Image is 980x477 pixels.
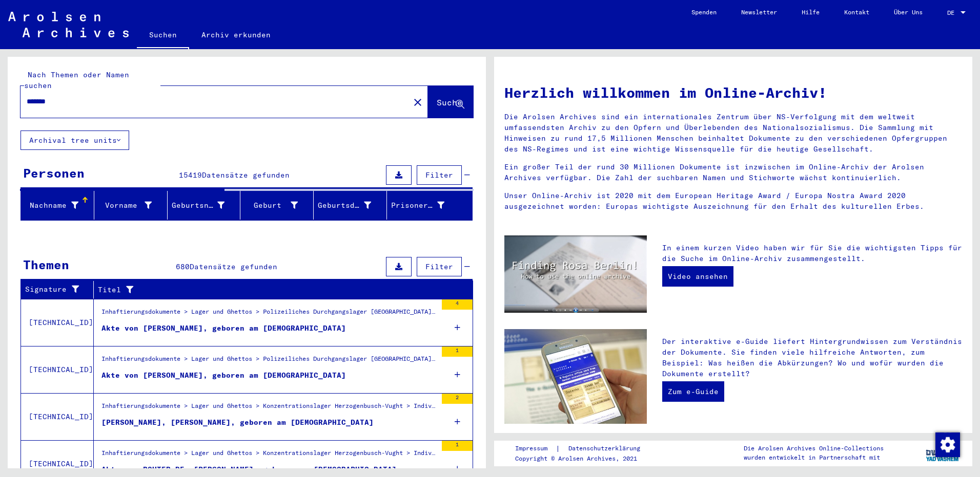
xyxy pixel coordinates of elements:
[179,170,202,180] span: 15419
[417,257,462,276] button: Filter
[137,23,189,49] a: Suchen
[21,131,129,150] button: Archival tree units
[504,235,647,313] img: video.jpg
[412,96,424,109] mat-icon: close
[98,285,447,295] div: Titel
[25,284,80,295] div: Signature
[504,82,962,103] h1: Herzlich willkommen im Online-Archiv!
[98,200,152,211] div: Vorname
[935,432,960,457] img: Zustimmung ändern
[417,165,462,185] button: Filter
[662,381,724,402] a: Zum e-Guide
[442,299,473,310] div: 4
[244,197,313,213] div: Geburt‏
[101,323,346,334] div: Akte von [PERSON_NAME], geboren am [DEMOGRAPHIC_DATA]
[176,262,190,271] span: 680
[101,370,346,381] div: Akte von [PERSON_NAME], geboren am [DEMOGRAPHIC_DATA]
[21,191,94,220] mat-header-cell: Nachname
[662,266,733,287] a: Video ansehen
[21,346,94,393] td: [TECHNICAL_ID]
[442,346,473,357] div: 1
[662,243,962,264] p: In einem kurzen Video haben wir für Sie die wichtigsten Tipps für die Suche im Online-Archiv zusa...
[101,307,437,321] div: Inhaftierungsdokumente > Lager und Ghettos > Polizeiliches Durchgangslager [GEOGRAPHIC_DATA] > In...
[391,197,460,213] div: Prisoner #
[101,464,397,475] div: Akte von BOUTER DE, [PERSON_NAME], geboren am [DEMOGRAPHIC_DATA]
[318,197,386,213] div: Geburtsdatum
[101,448,437,463] div: Inhaftierungsdokumente > Lager und Ghettos > Konzentrationslager Herzogenbusch-Vught > Individuel...
[425,262,453,271] span: Filter
[314,191,387,220] mat-header-cell: Geburtsdatum
[190,262,277,271] span: Datensätze gefunden
[560,443,652,454] a: Datenschutzerklärung
[515,454,652,463] p: Copyright © Arolsen Archives, 2021
[21,393,94,440] td: [TECHNICAL_ID]
[744,444,884,453] p: Die Arolsen Archives Online-Collections
[387,191,472,220] mat-header-cell: Prisoner #
[407,92,428,112] button: Clear
[662,336,962,379] p: Der interaktive e-Guide liefert Hintergrundwissen zum Verständnis der Dokumente. Sie finden viele...
[935,432,959,457] div: Zustimmung ändern
[924,440,962,466] img: yv_logo.png
[8,12,129,37] img: Arolsen_neg.svg
[189,23,283,47] a: Archiv erkunden
[244,200,298,211] div: Geburt‏
[425,170,453,180] span: Filter
[504,190,962,212] p: Unser Online-Archiv ist 2020 mit dem European Heritage Award / Europa Nostra Award 2020 ausgezeic...
[947,9,958,16] span: DE
[504,112,962,155] p: Die Arolsen Archives sind ein internationales Zentrum über NS-Verfolgung mit dem weltweit umfasse...
[25,197,94,213] div: Nachname
[202,170,290,180] span: Datensätze gefunden
[428,86,473,118] button: Suche
[515,443,556,454] a: Impressum
[442,394,473,404] div: 2
[25,281,93,298] div: Signature
[24,70,129,90] mat-label: Nach Themen oder Namen suchen
[240,191,314,220] mat-header-cell: Geburt‏
[504,162,962,183] p: Ein großer Teil der rund 30 Millionen Dokumente ist inzwischen im Online-Archiv der Arolsen Archi...
[437,97,462,107] span: Suche
[23,164,85,182] div: Personen
[94,191,168,220] mat-header-cell: Vorname
[98,281,460,298] div: Titel
[515,443,652,454] div: |
[23,255,69,274] div: Themen
[744,453,884,462] p: wurden entwickelt in Partnerschaft mit
[101,354,437,368] div: Inhaftierungsdokumente > Lager und Ghettos > Polizeiliches Durchgangslager [GEOGRAPHIC_DATA] > In...
[168,191,241,220] mat-header-cell: Geburtsname
[101,401,437,416] div: Inhaftierungsdokumente > Lager und Ghettos > Konzentrationslager Herzogenbusch-Vught > Individuel...
[98,197,167,213] div: Vorname
[391,200,444,211] div: Prisoner #
[442,441,473,451] div: 1
[172,200,225,211] div: Geburtsname
[172,197,240,213] div: Geburtsname
[25,200,78,211] div: Nachname
[21,299,94,346] td: [TECHNICAL_ID]
[504,329,647,424] img: eguide.jpg
[101,417,374,428] div: [PERSON_NAME], [PERSON_NAME], geboren am [DEMOGRAPHIC_DATA]
[318,200,371,211] div: Geburtsdatum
